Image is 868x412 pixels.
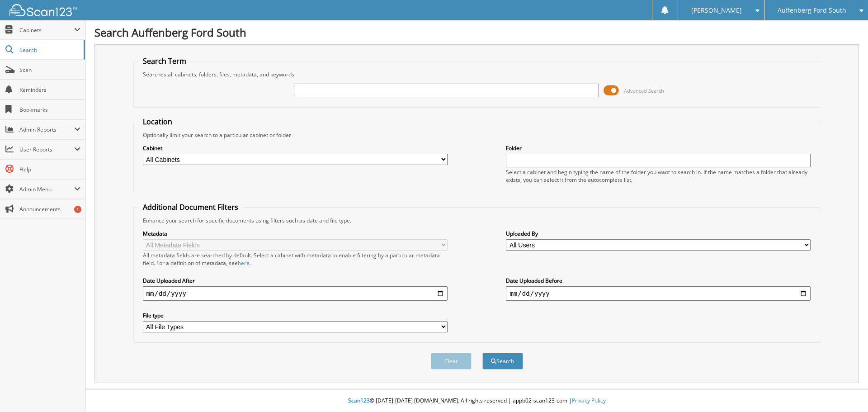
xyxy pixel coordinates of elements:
[19,146,74,153] span: User Reports
[506,277,811,284] label: Date Uploaded Before
[19,166,80,173] span: Help
[19,205,80,213] span: Announcements
[624,87,664,94] span: Advanced Search
[9,4,77,16] img: scan123-logo-white.svg
[19,66,80,74] span: Scan
[19,126,74,133] span: Admin Reports
[138,131,816,139] div: Optionally limit your search to a particular cabinet or folder
[572,397,606,404] a: Privacy Policy
[74,206,81,213] div: 1
[138,217,816,224] div: Enhance your search for specific documents using filters such as date and file type.
[138,202,243,212] legend: Additional Document Filters
[19,46,79,54] span: Search
[506,168,811,184] div: Select a cabinet and begin typing the name of the folder you want to search in. If the name match...
[19,106,80,114] span: Bookmarks
[348,397,370,404] span: Scan123
[143,286,448,301] input: start
[143,230,448,237] label: Metadata
[19,185,74,193] span: Admin Menu
[482,353,523,369] button: Search
[506,286,811,301] input: end
[506,144,811,152] label: Folder
[431,353,472,369] button: Clear
[19,86,80,94] span: Reminders
[143,144,448,152] label: Cabinet
[138,56,191,66] legend: Search Term
[19,26,74,34] span: Cabinets
[94,25,859,40] h1: Search Auffenberg Ford South
[778,8,846,13] span: Auffenberg Ford South
[691,8,742,13] span: [PERSON_NAME]
[138,117,177,127] legend: Location
[85,390,868,412] div: © [DATE]-[DATE] [DOMAIN_NAME]. All rights reserved | appb02-scan123-com |
[143,251,448,267] div: All metadata fields are searched by default. Select a cabinet with metadata to enable filtering b...
[143,312,448,319] label: File type
[238,259,250,267] a: here
[143,277,448,284] label: Date Uploaded After
[506,230,811,237] label: Uploaded By
[138,71,816,78] div: Searches all cabinets, folders, files, metadata, and keywords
